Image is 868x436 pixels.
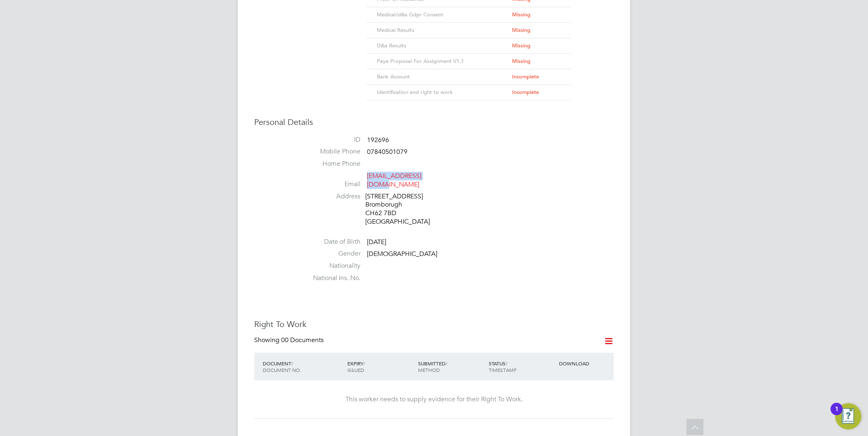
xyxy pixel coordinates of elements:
[375,54,510,69] div: Paye Proposal For Assignment V1.1
[254,336,325,345] div: Showing
[254,117,614,127] h3: Personal Details
[557,356,614,371] div: DOWNLOAD
[261,356,345,377] div: DOCUMENT
[835,403,861,429] button: Open Resource Center, 1 new notification
[303,262,360,270] label: Nationality
[281,336,324,344] span: 00 Documents
[506,360,507,367] span: /
[835,409,839,420] div: 1
[303,160,360,168] label: Home Phone
[375,23,510,38] div: Medical Results
[291,360,293,367] span: /
[303,136,360,144] label: ID
[367,238,386,246] span: [DATE]
[375,85,510,100] div: Identification and right to work
[365,192,443,226] div: [STREET_ADDRESS] Bromborugh CH62 7BD [GEOGRAPHIC_DATA]
[263,367,301,373] span: DOCUMENT NO.
[303,180,360,189] label: Email
[512,42,530,49] span: Missing
[303,274,360,283] label: National Ins. No.
[367,250,437,258] span: [DEMOGRAPHIC_DATA]
[487,356,557,377] div: STATUS
[367,172,421,189] a: [EMAIL_ADDRESS][DOMAIN_NAME]
[363,360,365,367] span: /
[262,395,606,404] div: This worker needs to supply evidence for their Right To Work.
[254,319,614,329] h3: Right To Work
[367,136,389,144] span: 192696
[303,147,360,156] label: Mobile Phone
[512,27,530,33] span: Missing
[375,69,510,85] div: Bank Account
[512,89,539,96] span: Incomplete
[489,367,517,373] span: TIMESTAMP
[445,360,447,367] span: /
[512,58,530,65] span: Missing
[303,238,360,246] label: Date of Birth
[347,367,364,373] span: ISSUED
[418,367,440,373] span: METHOD
[303,249,360,258] label: Gender
[345,356,416,377] div: EXPIRY
[512,73,539,80] span: Incomplete
[303,192,360,201] label: Address
[375,7,510,22] div: Medical/d&a Gdpr Consent
[512,11,530,18] span: Missing
[416,356,487,377] div: SUBMITTED
[375,38,510,53] div: D&a Results
[367,148,407,156] span: 07840501079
